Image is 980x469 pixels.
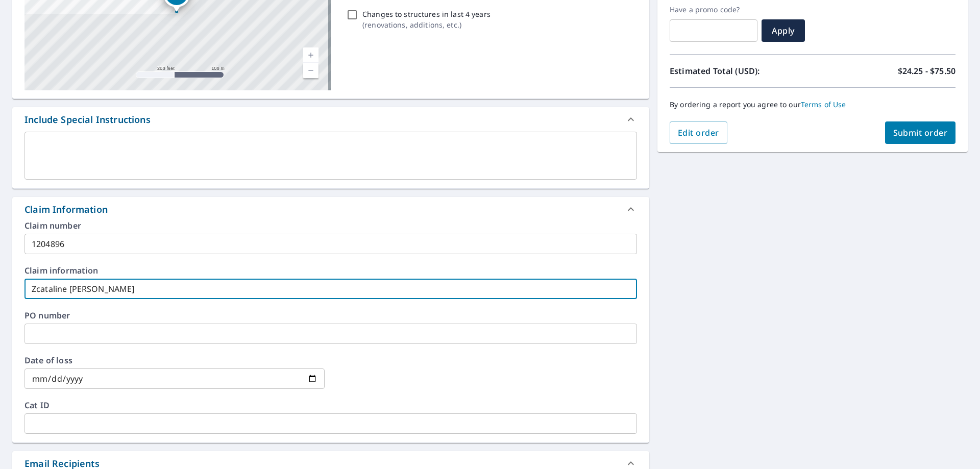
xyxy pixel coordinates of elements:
p: ( renovations, additions, etc. ) [362,19,491,30]
div: Include Special Instructions [12,107,649,132]
button: Apply [762,19,805,42]
label: Claim information [24,266,637,275]
span: Edit order [678,127,719,138]
span: Submit order [893,127,948,138]
label: Claim number [24,221,637,230]
p: By ordering a report you agree to our [670,100,955,109]
span: Apply [770,25,797,36]
a: Current Level 17, Zoom In [303,47,318,63]
p: Estimated Total (USD): [670,65,813,77]
p: Changes to structures in last 4 years [362,9,491,19]
label: PO number [24,311,637,319]
label: Cat ID [24,401,637,409]
label: Have a promo code? [670,5,757,14]
label: Date of loss [24,356,325,364]
button: Edit order [670,121,727,144]
div: Claim Information [24,203,108,216]
a: Terms of Use [801,100,846,109]
button: Submit order [885,121,956,144]
div: Claim Information [12,197,649,221]
a: Current Level 17, Zoom Out [303,63,318,78]
p: $24.25 - $75.50 [898,65,955,77]
div: Include Special Instructions [24,113,151,127]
